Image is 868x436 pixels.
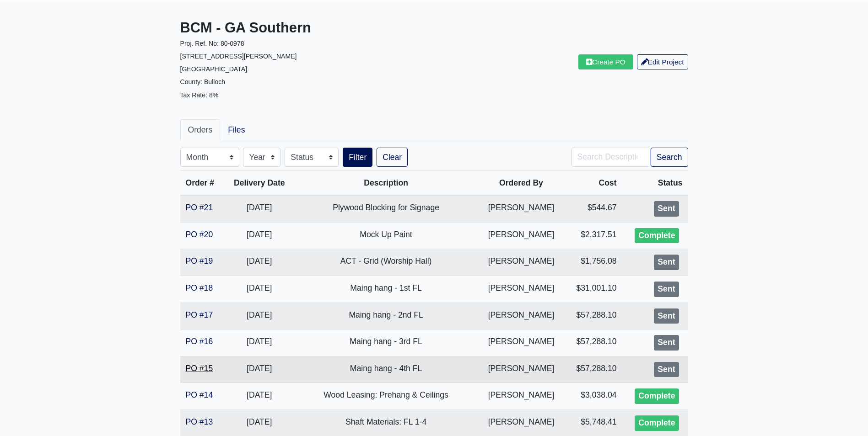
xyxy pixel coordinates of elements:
a: PO #18 [186,283,213,292]
td: [PERSON_NAME] [478,383,564,410]
div: Sent [654,335,679,351]
td: $2,317.51 [565,222,622,249]
td: $544.67 [565,195,622,222]
div: Sent [654,308,679,324]
a: PO #13 [186,417,213,426]
td: Plywood Blocking for Signage [294,195,478,222]
td: Maing hang - 4th FL [294,356,478,383]
td: Wood Leasing: Prehang & Ceilings [294,383,478,410]
a: PO #16 [186,337,213,346]
td: [PERSON_NAME] [478,222,564,249]
a: PO #19 [186,256,213,266]
div: Sent [654,282,679,297]
a: PO #15 [186,364,213,373]
th: Status [622,171,688,196]
div: Complete [635,415,679,431]
a: Clear [377,148,408,167]
div: Sent [654,362,679,378]
td: [DATE] [225,383,294,410]
td: [PERSON_NAME] [478,330,564,356]
a: Orders [180,119,221,140]
td: $31,001.10 [565,276,622,303]
th: Delivery Date [225,171,294,196]
div: Complete [635,388,679,404]
th: Ordered By [478,171,564,196]
button: Search [651,148,688,167]
td: [DATE] [225,276,294,303]
td: ACT - Grid (Worship Hall) [294,249,478,276]
td: [PERSON_NAME] [478,249,564,276]
small: [GEOGRAPHIC_DATA] [180,65,248,73]
td: Maing hang - 3rd FL [294,330,478,356]
td: $57,288.10 [565,303,622,330]
small: Tax Rate: 8% [180,91,219,99]
a: PO #21 [186,203,213,212]
a: PO #14 [186,390,213,399]
div: Sent [654,255,679,270]
td: [PERSON_NAME] [478,356,564,383]
td: $3,038.04 [565,383,622,410]
td: [PERSON_NAME] [478,303,564,330]
th: Order # [180,171,225,196]
a: Edit Project [637,54,688,69]
td: [DATE] [225,356,294,383]
a: PO #20 [186,230,213,239]
a: PO #17 [186,310,213,319]
td: [DATE] [225,195,294,222]
small: County: Bulloch [180,78,226,85]
small: [STREET_ADDRESS][PERSON_NAME] [180,53,297,60]
h3: BCM - GA Southern [180,20,427,37]
td: [DATE] [225,330,294,356]
td: [DATE] [225,249,294,276]
td: $57,288.10 [565,330,622,356]
td: Maing hang - 1st FL [294,276,478,303]
input: Search [571,148,651,167]
a: Create PO [578,54,633,69]
td: [PERSON_NAME] [478,276,564,303]
th: Cost [565,171,622,196]
th: Description [294,171,478,196]
td: [DATE] [225,222,294,249]
small: Proj. Ref. No: 80-0978 [180,40,244,47]
div: Sent [654,201,679,217]
td: [PERSON_NAME] [478,195,564,222]
td: $57,288.10 [565,356,622,383]
td: $1,756.08 [565,249,622,276]
td: Maing hang - 2nd FL [294,303,478,330]
button: Filter [343,148,372,167]
td: Mock Up Paint [294,222,478,249]
a: Files [220,119,253,140]
div: Complete [635,228,679,244]
td: [DATE] [225,303,294,330]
